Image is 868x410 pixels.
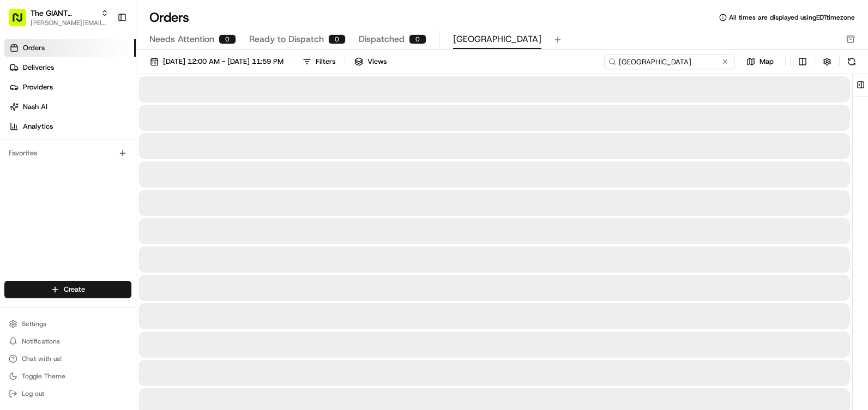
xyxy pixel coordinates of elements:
a: Nash AI [4,98,136,116]
a: Orders [4,39,136,57]
button: The GIANT Company [31,8,97,19]
span: Providers [23,82,53,92]
div: 💻 [92,159,101,168]
span: API Documentation [103,158,175,169]
button: Map [739,55,781,68]
span: [GEOGRAPHIC_DATA] [453,33,541,46]
a: 📗Knowledge Base [7,154,88,173]
button: Settings [4,316,131,331]
button: Toggle Theme [4,369,131,384]
span: Create [64,285,85,294]
button: [DATE] 12:00 AM - [DATE] 11:59 PM [145,54,288,69]
div: Favorites [4,144,131,162]
button: Start new chat [185,107,198,120]
button: Views [349,54,391,69]
span: Log out [22,389,44,398]
a: Providers [4,79,136,96]
span: Chat with us! [22,354,62,363]
button: Filters [298,54,340,69]
span: Notifications [22,337,60,346]
input: Clear [28,70,180,82]
a: 💻API Documentation [88,154,179,173]
span: Settings [22,319,46,328]
div: Filters [316,57,335,67]
span: Nash AI [23,102,47,112]
a: Powered byPylon [77,184,132,193]
div: 0 [328,34,346,44]
button: Refresh [844,54,859,69]
span: Analytics [23,122,53,131]
span: Toggle Theme [22,372,65,381]
span: All times are displayed using EDT timezone [729,13,855,22]
input: Type to search [604,54,735,69]
div: 📗 [11,159,20,168]
div: 0 [219,34,236,44]
div: We're available if you need us! [37,115,138,124]
span: Pylon [108,185,132,193]
span: Views [367,57,387,67]
a: Analytics [4,118,136,135]
span: Orders [23,43,45,53]
div: Start new chat [37,104,179,115]
span: Needs Attention [149,33,214,46]
span: Dispatched [359,33,405,46]
span: [DATE] 12:00 AM - [DATE] 11:59 PM [163,57,284,67]
button: Create [4,281,131,298]
button: [PERSON_NAME][EMAIL_ADDRESS][PERSON_NAME][DOMAIN_NAME] [31,19,108,27]
span: Deliveries [23,63,54,73]
span: Ready to Dispatch [249,33,324,46]
button: The GIANT Company[PERSON_NAME][EMAIL_ADDRESS][PERSON_NAME][DOMAIN_NAME] [4,4,113,31]
p: Welcome 👋 [11,44,198,61]
h1: Orders [149,9,189,26]
img: Nash [11,11,33,33]
div: 0 [409,34,426,44]
img: 1736555255976-a54dd68f-1ca7-489b-9aae-adbdc363a1c4 [11,104,31,124]
span: Knowledge Base [22,158,83,169]
button: Notifications [4,334,131,349]
button: Log out [4,386,131,401]
span: Map [759,57,774,67]
a: Deliveries [4,59,136,76]
button: Chat with us! [4,351,131,366]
